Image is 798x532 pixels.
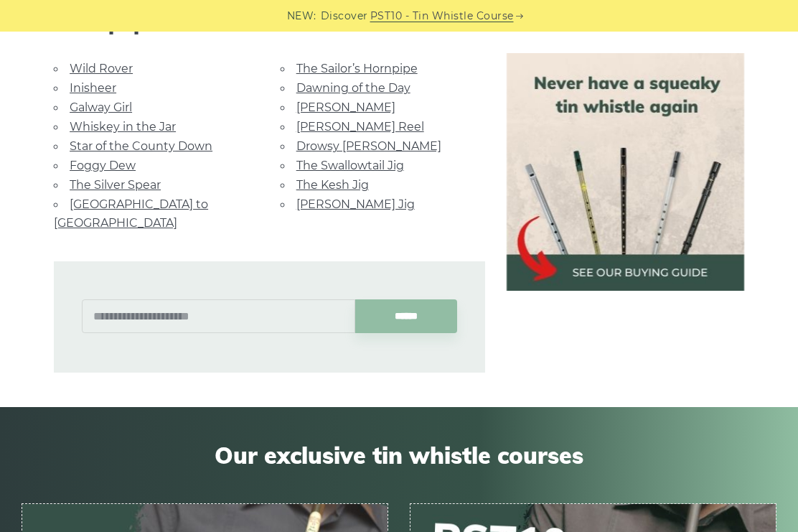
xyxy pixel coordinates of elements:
[296,120,424,134] a: [PERSON_NAME] Reel
[70,81,116,95] a: Inisheer
[296,159,404,172] a: The Swallowtail Jig
[70,101,132,114] a: Galway Girl
[70,62,133,75] a: Wild Rover
[70,139,212,153] a: Star of the County Down
[296,101,395,114] a: [PERSON_NAME]
[70,159,136,172] a: Foggy Dew
[296,139,441,153] a: Drowsy [PERSON_NAME]
[296,178,369,192] a: The Kesh Jig
[70,178,161,192] a: The Silver Spear
[296,62,418,75] a: The Sailor’s Hornpipe
[296,81,410,95] a: Dawning of the Day
[287,8,316,24] span: NEW:
[507,53,744,291] img: tin whistle buying guide
[54,11,485,35] span: More popular tabs
[22,442,776,469] span: Our exclusive tin whistle courses
[296,197,415,211] a: [PERSON_NAME] Jig
[54,197,208,230] a: [GEOGRAPHIC_DATA] to [GEOGRAPHIC_DATA]
[70,120,176,134] a: Whiskey in the Jar
[321,8,368,24] span: Discover
[370,8,514,24] a: PST10 - Tin Whistle Course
